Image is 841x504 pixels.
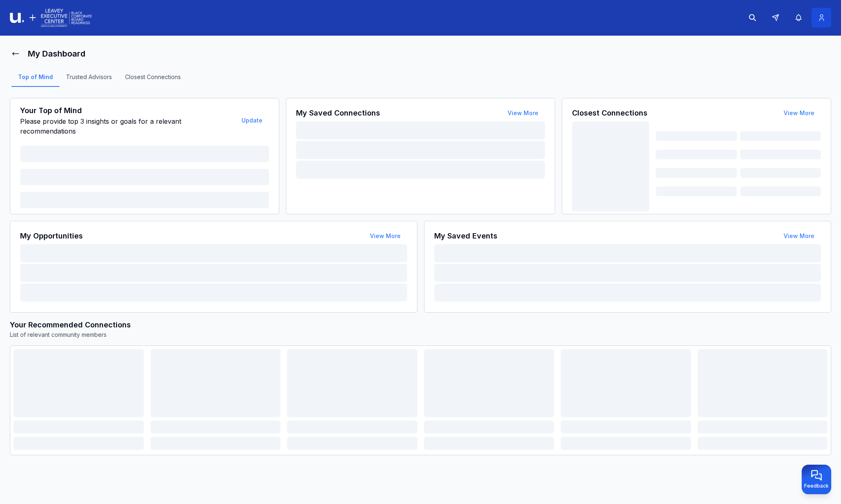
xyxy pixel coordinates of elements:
[777,105,821,121] button: View More
[20,105,233,116] h3: Your Top of Mind
[777,228,821,244] button: View More
[10,7,92,28] img: Logo
[59,73,119,87] a: Trusted Advisors
[804,483,829,489] span: Feedback
[20,230,83,242] h3: My Opportunities
[572,107,647,119] h3: Closest Connections
[501,105,545,121] button: View More
[235,112,269,129] button: Update
[10,319,831,331] h3: Your Recommended Connections
[10,331,831,339] p: List of relevant community members
[434,230,497,242] h3: My Saved Events
[363,228,407,244] button: View More
[11,73,59,87] a: Top of Mind
[28,48,85,59] h1: My Dashboard
[802,465,831,494] button: Provide feedback
[20,116,233,136] p: Please provide top 3 insights or goals for a relevant recommendations
[119,73,187,87] a: Closest Connections
[296,107,380,119] h3: My Saved Connections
